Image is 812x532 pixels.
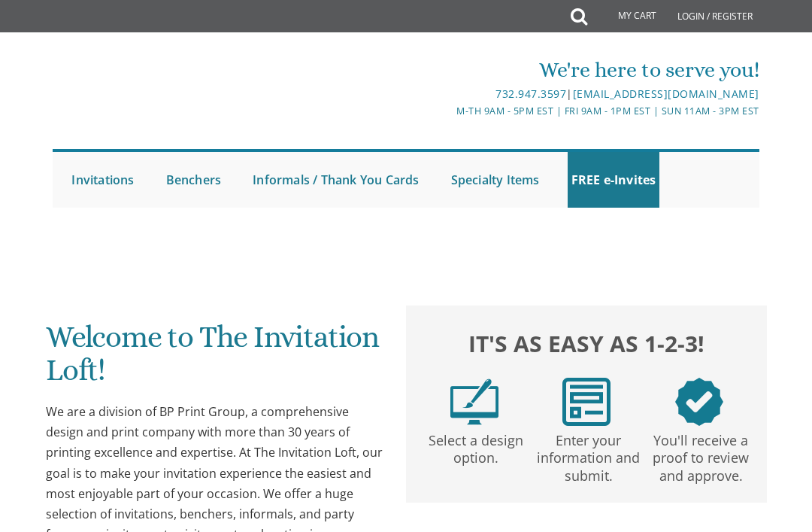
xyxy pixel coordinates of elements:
img: step3.png [675,378,723,426]
a: Specialty Items [447,152,544,208]
p: Select a design option. [423,426,529,467]
h2: It's as easy as 1-2-3! [418,327,756,359]
a: FREE e-Invites [568,152,660,208]
a: 732.947.3597 [495,87,566,101]
a: Benchers [162,152,226,208]
div: | [289,85,759,103]
img: step2.png [562,378,611,426]
div: M-Th 9am - 5pm EST | Fri 9am - 1pm EST | Sun 11am - 3pm EST [289,103,759,119]
h1: Welcome to The Invitation Loft! [46,321,383,398]
a: [EMAIL_ADDRESS][DOMAIN_NAME] [573,87,759,101]
p: Enter your information and submit. [535,426,642,485]
a: Informals / Thank You Cards [249,152,423,208]
div: We're here to serve you! [289,55,759,85]
a: My Cart [586,2,667,32]
a: Invitations [68,152,138,208]
p: You'll receive a proof to review and approve. [647,426,754,485]
img: step1.png [450,378,498,426]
